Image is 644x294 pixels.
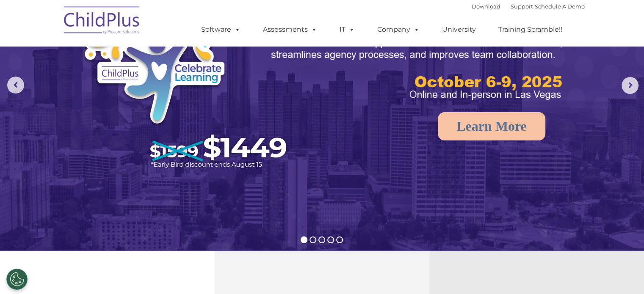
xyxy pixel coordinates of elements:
font: | [472,3,585,10]
button: Cookies Settings [6,269,28,290]
iframe: Chat Widget [506,203,644,294]
a: Assessments [254,21,326,38]
a: University [434,21,484,38]
a: Training Scramble!! [490,21,571,38]
a: Support [511,3,533,10]
span: Phone number [118,91,154,97]
a: IT [331,21,363,38]
span: Last name [118,56,144,62]
a: Learn More [438,112,545,140]
a: Company [369,21,428,38]
a: Software [193,21,249,38]
a: Schedule A Demo [535,3,585,10]
a: Download [472,3,500,10]
img: ChildPlus by Procare Solutions [60,0,144,43]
